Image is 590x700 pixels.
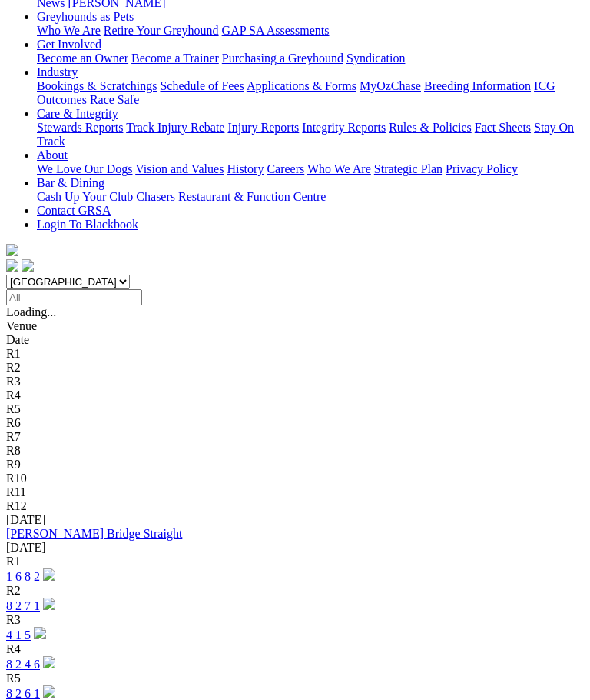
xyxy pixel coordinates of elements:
a: Bookings & Scratchings [37,79,157,92]
div: R1 [6,347,584,361]
a: Careers [267,162,304,175]
a: Track Injury Rebate [126,121,224,134]
a: Become a Trainer [131,52,219,65]
a: GAP SA Assessments [222,24,330,37]
a: Race Safe [90,93,139,106]
img: play-circle.svg [43,685,55,698]
div: R9 [6,458,584,472]
div: R4 [6,388,584,402]
a: Fact Sheets [475,121,531,134]
a: Who We Are [307,162,371,175]
a: About [37,148,68,162]
div: R2 [6,584,584,598]
div: R3 [6,613,584,627]
div: R1 [6,555,584,568]
a: MyOzChase [360,79,421,92]
span: Loading... [6,305,56,318]
a: History [227,162,264,175]
img: play-circle.svg [34,627,46,639]
a: Breeding Information [424,79,531,92]
a: Schedule of Fees [160,79,244,92]
a: We Love Our Dogs [37,162,132,175]
input: Select date [6,289,142,305]
div: Bar & Dining [37,190,584,204]
div: R12 [6,499,584,513]
a: Stay On Track [37,121,574,148]
a: Get Involved [37,38,101,51]
a: Contact GRSA [37,204,111,217]
img: play-circle.svg [43,656,55,668]
img: facebook.svg [6,259,18,272]
a: Syndication [346,52,405,65]
a: ICG Outcomes [37,79,555,106]
div: [DATE] [6,541,584,555]
div: R10 [6,472,584,485]
div: R5 [6,402,584,416]
img: twitter.svg [22,259,34,272]
div: About [37,162,584,176]
a: 4 1 5 [6,628,31,642]
a: [PERSON_NAME] Bridge Straight [6,527,182,540]
div: [DATE] [6,513,584,527]
a: 8 2 6 1 [6,687,40,700]
img: logo-grsa-white.png [6,244,18,256]
a: Applications & Forms [247,79,356,92]
a: Retire Your Greyhound [104,24,219,37]
a: Cash Up Your Club [37,190,133,203]
a: 1 6 8 2 [6,570,40,583]
a: Rules & Policies [389,121,472,134]
a: Injury Reports [227,121,299,134]
div: Date [6,333,584,347]
div: R5 [6,672,584,685]
div: R3 [6,375,584,388]
div: Get Involved [37,52,584,65]
a: 8 2 7 1 [6,599,40,612]
a: Strategic Plan [374,162,442,175]
a: Login To Blackbook [37,218,138,231]
a: Integrity Reports [302,121,386,134]
a: Privacy Policy [446,162,518,175]
a: Purchasing a Greyhound [222,52,343,65]
a: Care & Integrity [37,107,118,120]
div: R6 [6,416,584,430]
div: R4 [6,642,584,656]
a: Industry [37,65,78,78]
a: Who We Are [37,24,101,37]
div: R8 [6,444,584,458]
div: R2 [6,361,584,375]
div: Venue [6,319,584,333]
a: Greyhounds as Pets [37,10,134,23]
img: play-circle.svg [43,568,55,581]
div: Industry [37,79,584,107]
a: Vision and Values [135,162,224,175]
div: Greyhounds as Pets [37,24,584,38]
img: play-circle.svg [43,598,55,610]
a: Become an Owner [37,52,128,65]
a: 8 2 4 6 [6,658,40,671]
div: R7 [6,430,584,444]
div: Care & Integrity [37,121,584,148]
a: Stewards Reports [37,121,123,134]
a: Chasers Restaurant & Function Centre [136,190,326,203]
a: Bar & Dining [37,176,104,189]
div: R11 [6,485,584,499]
